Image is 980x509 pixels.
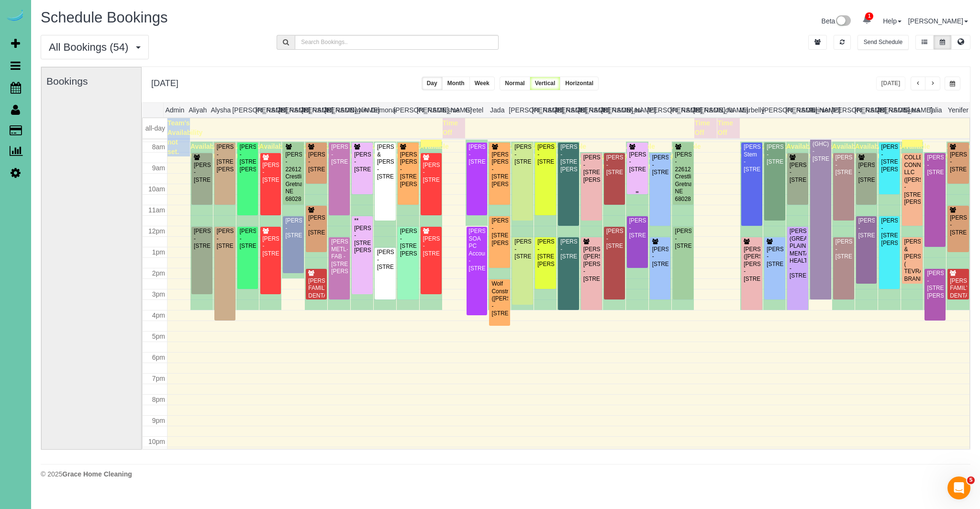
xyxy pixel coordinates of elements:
[949,214,967,236] div: [PERSON_NAME] - [STREET_ADDRESS]
[262,162,279,184] div: [PERSON_NAME] - [STREET_ADDRESS]
[858,217,875,239] div: [PERSON_NAME] - [STREET_ADDRESS]
[152,164,165,172] span: 9am
[743,144,760,173] div: [PERSON_NAME]-Stem - [STREET_ADDRESS]
[491,217,508,247] div: [PERSON_NAME] - [STREET_ADDRESS][PERSON_NAME]
[808,103,831,117] th: Reinier
[256,103,278,117] th: [PERSON_NAME]
[555,103,578,117] th: [PERSON_NAME]
[152,417,165,424] span: 9pm
[239,228,256,250] div: [PERSON_NAME] - [STREET_ADDRESS]
[537,238,554,268] div: [PERSON_NAME] - [STREET_ADDRESS][PERSON_NAME]
[835,154,852,176] div: [PERSON_NAME] - [STREET_ADDRESS]
[442,77,470,90] button: Month
[400,228,417,257] div: [PERSON_NAME] - [STREET_ADDRESS][PERSON_NAME]
[41,35,149,59] button: All Bookings (54)
[301,103,324,117] th: [PERSON_NAME]
[308,214,325,236] div: [PERSON_NAME] - [STREET_ADDRESS]
[606,154,623,176] div: [PERSON_NAME] - [STREET_ADDRESS]
[675,151,692,203] div: [PERSON_NAME] - 22612 Crestline, Gretna, NE 68028
[530,77,561,90] button: Vertical
[857,10,876,31] a: 1
[486,103,509,117] th: Jada
[148,185,165,193] span: 10am
[354,151,371,173] div: [PERSON_NAME] - [STREET_ADDRESS]
[949,277,967,337] div: [PERSON_NAME] FAMILY DENTAL ([PERSON_NAME] FAMILY DENTAL) - [STREET_ADDRESS]
[949,151,967,173] div: [PERSON_NAME] - [STREET_ADDRESS]
[500,77,530,90] button: Normal
[560,144,577,173] div: [PERSON_NAME] - [STREET_ADDRESS][PERSON_NAME]
[789,228,806,279] div: [PERSON_NAME] (GREAT PLAINS MENTAL HEALTH) - [STREET_ADDRESS]
[926,154,944,176] div: [PERSON_NAME] - [STREET_ADDRESS]
[285,217,302,239] div: [PERSON_NAME] - [STREET_ADDRESS]
[652,246,669,268] div: [PERSON_NAME] - [STREET_ADDRESS]
[560,77,599,90] button: Horizontal
[417,103,440,117] th: [PERSON_NAME]
[514,238,531,260] div: [PERSON_NAME] - [STREET_ADDRESS]
[583,246,600,283] div: [PERSON_NAME] ([PERSON_NAME]) [PERSON_NAME] - [STREET_ADDRESS]
[857,35,909,50] button: Send Schedule
[832,103,855,117] th: [PERSON_NAME]
[152,269,165,277] span: 2pm
[881,217,898,247] div: [PERSON_NAME] - [STREET_ADDRESS][PERSON_NAME]
[904,238,921,305] div: [PERSON_NAME] & [PERSON_NAME] ( TEVRA BRANDS ) - [STREET_ADDRESS][PERSON_NAME]
[6,10,25,23] img: Automaid Logo
[377,144,394,180] div: [PERSON_NAME] & [PERSON_NAME] - [STREET_ADDRESS]
[148,206,165,214] span: 11am
[152,354,165,361] span: 6pm
[717,119,733,136] span: Time Off
[232,103,255,117] th: [PERSON_NAME]
[152,248,165,256] span: 1pm
[262,235,279,257] div: [PERSON_NAME] - [STREET_ADDRESS]
[463,103,486,117] th: Gretel
[152,290,165,298] span: 3pm
[560,238,577,260] div: [PERSON_NAME] - [STREET_ADDRESS]
[876,77,906,90] button: [DATE]
[186,103,209,117] th: Aliyah
[468,228,486,272] div: [PERSON_NAME] SOA PC Accountants - [STREET_ADDRESS]
[167,119,202,155] span: Team's Availability not set.
[739,103,762,117] th: Marbelly
[785,103,808,117] th: [PERSON_NAME]
[583,154,600,184] div: [PERSON_NAME] - [STREET_ADDRESS][PERSON_NAME]
[606,228,623,250] div: [PERSON_NAME] - [STREET_ADDRESS]
[904,154,921,206] div: COLLEGE CONNECTION, LLC ([PERSON_NAME]) - [STREET_ADDRESS][PERSON_NAME]
[193,162,211,184] div: [PERSON_NAME] - [STREET_ADDRESS]
[148,438,165,445] span: 10pm
[822,17,851,25] a: Beta
[670,103,693,117] th: [PERSON_NAME]
[865,12,873,20] span: 1
[295,35,498,50] input: Search Bookings..
[216,144,234,173] div: [PERSON_NAME] - [STREET_ADDRESS][PERSON_NAME]
[163,103,186,117] th: Admin
[908,17,968,25] a: [PERSON_NAME]
[967,476,975,484] span: 5
[41,469,970,479] div: © 2025
[624,103,647,117] th: Kasi
[947,476,970,499] iframe: Intercom live chat
[370,103,393,117] th: Demona
[394,103,417,117] th: [PERSON_NAME]
[924,103,947,117] th: Talia
[469,77,495,90] button: Week
[152,396,165,403] span: 8pm
[193,228,211,250] div: [PERSON_NAME] - [STREET_ADDRESS]
[878,103,901,117] th: [PERSON_NAME]
[308,277,325,337] div: [PERSON_NAME] FAMILY DENTAL ([PERSON_NAME] FAMILY DENTAL) - [STREET_ADDRESS]
[278,103,301,117] th: [PERSON_NAME]
[881,144,898,173] div: [PERSON_NAME] - [STREET_ADDRESS][PERSON_NAME]
[947,103,969,117] th: Yenifer
[716,103,739,117] th: Lola
[151,77,178,89] h2: [DATE]
[354,217,371,254] div: **[PERSON_NAME] - [STREET_ADDRESS][PERSON_NAME]
[62,470,132,478] strong: Grace Home Cleaning
[422,77,443,90] button: Day
[835,15,851,28] img: New interface
[285,151,302,203] div: [PERSON_NAME] - 22612 Crestline, Gretna, NE 68028
[491,280,508,317] div: Wolf Construction ([PERSON_NAME]) - [STREET_ADDRESS]
[423,235,440,257] div: [PERSON_NAME] - [STREET_ADDRESS]
[578,103,601,117] th: [PERSON_NAME]
[858,162,875,184] div: [PERSON_NAME] - [STREET_ADDRESS]
[901,103,924,117] th: Siara
[440,103,463,117] th: Esme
